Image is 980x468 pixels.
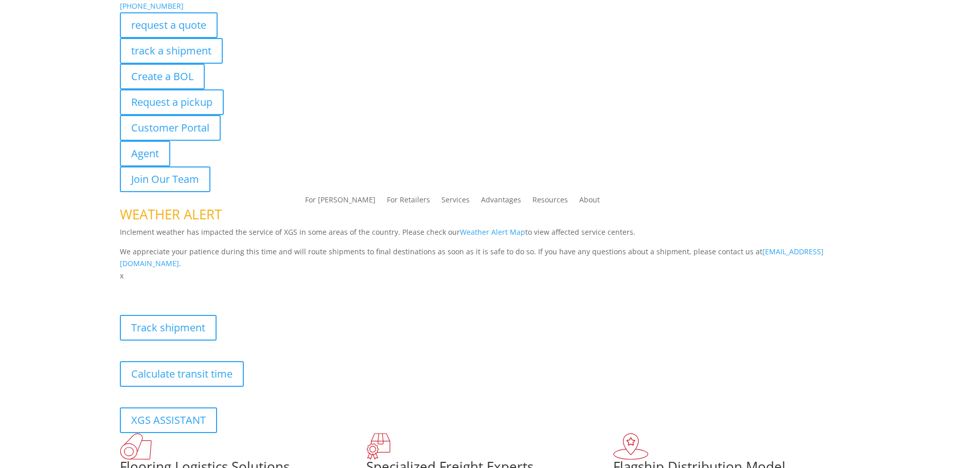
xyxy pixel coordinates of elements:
a: Track shipment [120,315,217,341]
a: Resources [532,196,568,208]
a: Services [441,196,470,208]
a: Advantages [481,196,521,208]
p: Inclement weather has impacted the service of XGS in some areas of the country. Please check our ... [120,226,861,246]
img: xgs-icon-total-supply-chain-intelligence-red [120,433,152,460]
a: [PHONE_NUMBER] [120,1,184,11]
span: WEATHER ALERT [120,205,222,223]
img: xgs-icon-focused-on-flooring-red [366,433,390,460]
p: x [120,270,861,282]
a: Calculate transit time [120,361,244,387]
b: Visibility, transparency, and control for your entire supply chain. [120,284,349,293]
a: About [579,196,600,208]
a: Agent [120,141,170,166]
a: request a quote [120,12,218,38]
a: Create a BOL [120,64,205,89]
a: Customer Portal [120,115,221,141]
a: For [PERSON_NAME] [305,196,376,208]
a: track a shipment [120,38,223,64]
a: XGS ASSISTANT [120,407,217,433]
a: Join Our Team [120,166,210,192]
a: For Retailers [387,196,430,208]
img: xgs-icon-flagship-distribution-model-red [613,433,649,460]
a: Weather Alert Map [460,227,525,237]
a: Request a pickup [120,89,224,115]
p: We appreciate your patience during this time and will route shipments to final destinations as so... [120,246,861,270]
